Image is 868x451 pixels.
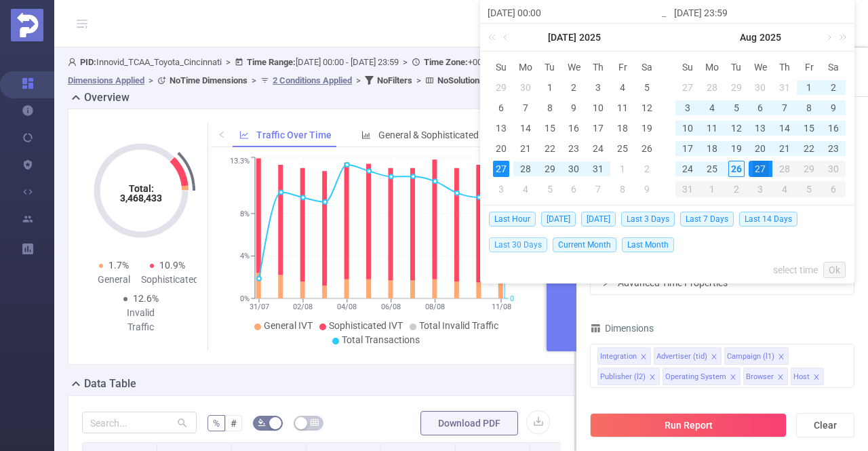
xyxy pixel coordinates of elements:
[240,252,250,261] tspan: 4%
[222,57,235,67] span: >
[586,179,610,199] td: August 7, 2025
[821,57,846,77] th: Sat
[675,61,700,73] span: Su
[566,100,582,116] div: 9
[749,179,773,199] td: September 3, 2025
[610,118,635,138] td: July 18, 2025
[801,140,817,157] div: 22
[562,57,587,77] th: Wed
[821,77,846,98] td: August 2, 2025
[586,77,610,98] td: July 3, 2025
[133,293,159,304] span: 12.6%
[801,120,817,136] div: 15
[700,77,724,98] td: July 28, 2025
[773,257,818,283] a: select time
[749,118,773,138] td: August 13, 2025
[778,353,785,361] i: icon: close
[743,368,788,385] li: Browser
[159,260,185,271] span: 10.9%
[752,140,768,157] div: 20
[711,353,717,361] i: icon: close
[797,77,821,98] td: August 1, 2025
[517,79,534,96] div: 30
[493,181,509,197] div: 3
[547,24,578,51] a: [DATE]
[488,5,660,21] input: Start date
[597,368,660,385] li: Publisher (l2)
[342,334,420,345] span: Total Transactions
[239,130,249,140] i: icon: line-chart
[797,181,821,197] div: 5
[635,98,659,118] td: July 12, 2025
[724,77,749,98] td: July 29, 2025
[791,368,824,385] li: Host
[704,161,720,177] div: 25
[489,179,513,199] td: August 3, 2025
[311,418,319,427] i: icon: table
[614,120,631,136] div: 18
[68,58,80,66] i: icon: user
[493,140,509,157] div: 20
[500,24,513,51] a: Previous month (PageUp)
[772,159,797,179] td: August 28, 2025
[581,212,616,227] span: [DATE]
[586,57,610,77] th: Thu
[700,159,724,179] td: August 25, 2025
[538,57,562,77] th: Tue
[635,159,659,179] td: August 2, 2025
[656,348,707,366] div: Advertiser (tid)
[614,161,631,177] div: 1
[337,302,357,311] tspan: 04/08
[381,302,401,311] tspan: 06/08
[700,138,724,159] td: August 18, 2025
[562,61,587,73] span: We
[724,61,749,73] span: Tu
[249,302,269,311] tspan: 31/07
[825,79,842,96] div: 2
[622,237,674,252] span: Last Month
[489,77,513,98] td: June 29, 2025
[797,61,821,73] span: Fr
[489,237,547,252] span: Last 30 Days
[793,368,810,386] div: Host
[513,61,538,73] span: Mo
[493,120,509,136] div: 13
[590,413,787,437] button: Run Report
[614,181,631,197] div: 8
[821,98,846,118] td: August 9, 2025
[639,181,655,197] div: 9
[724,138,749,159] td: August 19, 2025
[542,140,558,157] div: 22
[247,57,296,67] b: Time Range:
[749,77,773,98] td: July 30, 2025
[704,140,720,157] div: 18
[517,120,534,136] div: 14
[489,212,536,227] span: Last Hour
[730,374,736,382] i: icon: close
[590,140,606,157] div: 24
[424,57,468,67] b: Time Zone:
[621,212,675,227] span: Last 3 Days
[68,57,524,85] span: Innovid_TCAA_Toyota_Cincinnati [DATE] 00:00 - [DATE] 23:59 +00:00
[513,159,538,179] td: July 28, 2025
[600,368,646,386] div: Publisher (l2)
[772,179,797,199] td: September 4, 2025
[679,79,696,96] div: 27
[728,120,745,136] div: 12
[273,75,352,85] u: 2 Conditions Applied
[679,120,696,136] div: 10
[675,118,700,138] td: August 10, 2025
[825,140,842,157] div: 23
[728,161,745,177] div: 26
[801,100,817,116] div: 8
[801,79,817,96] div: 1
[489,98,513,118] td: July 6, 2025
[513,77,538,98] td: June 30, 2025
[724,179,749,199] td: September 2, 2025
[797,57,821,77] th: Fri
[141,273,195,287] div: Sophisticated
[489,61,513,73] span: Su
[797,161,821,177] div: 29
[749,57,773,77] th: Wed
[614,100,631,116] div: 11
